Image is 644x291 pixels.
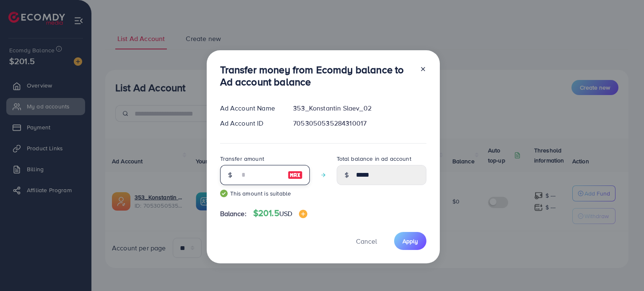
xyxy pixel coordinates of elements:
div: 353_Konstantin Slaev_02 [286,103,433,113]
label: Total balance in ad account [337,155,411,163]
label: Transfer amount [220,155,264,163]
small: This amount is suitable [220,189,310,198]
img: guide [220,190,228,197]
img: image [288,170,303,180]
span: Apply [402,237,418,245]
iframe: Chat [608,253,638,285]
button: Cancel [345,232,387,250]
div: Ad Account ID [213,118,287,128]
img: image [299,210,307,218]
h3: Transfer money from Ecomdy balance to Ad account balance [220,64,413,88]
div: 7053050535284310017 [286,118,433,128]
span: Balance: [220,209,247,219]
button: Apply [394,232,426,250]
div: Ad Account Name [213,103,287,113]
span: Cancel [356,237,377,246]
span: USD [279,209,292,218]
h4: $201.5 [253,208,307,219]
